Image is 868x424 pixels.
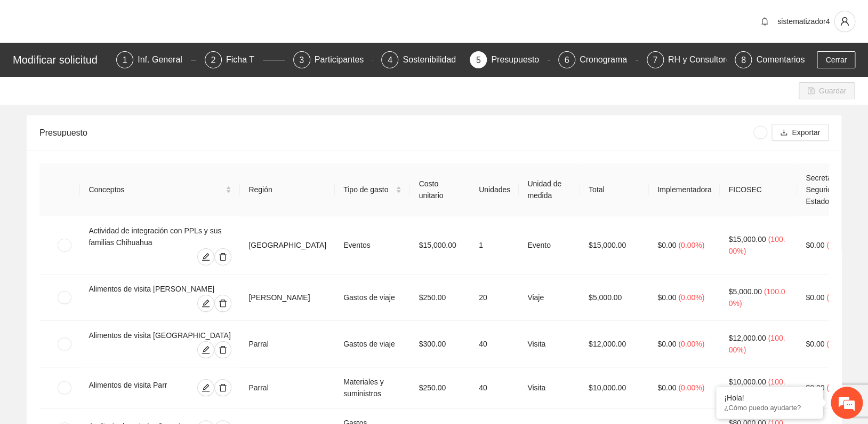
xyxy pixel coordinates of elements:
span: $0.00 [806,383,824,392]
button: downloadExportar [771,124,829,141]
span: $0.00 [806,340,824,348]
td: 40 [470,321,519,367]
span: 5 [476,56,481,65]
td: $5,000.00 [580,274,649,321]
div: 3Participantes [293,51,373,68]
td: Materiales y suministros [335,367,410,409]
div: 2Ficha T [205,51,285,68]
span: download [780,129,787,137]
span: $0.00 [806,241,824,249]
span: delete [215,383,231,392]
span: $15,000.00 [728,235,766,244]
th: Total [580,163,649,216]
button: user [834,11,855,32]
th: Tipo de gasto [335,163,410,216]
span: edit [198,299,214,308]
button: edit [197,295,214,312]
span: $12,000.00 [728,334,766,342]
span: 2 [211,56,215,65]
div: Cronograma [580,51,636,68]
span: ( 0.00% ) [678,241,704,249]
span: $5,000.00 [728,287,761,296]
button: edit [197,379,214,396]
span: sistematizador4 [777,17,830,26]
div: Alimentos de visita Parr [89,379,182,396]
span: ( 0.00% ) [826,383,853,392]
span: 4 [388,56,392,65]
span: edit [198,346,214,354]
div: Participantes [315,51,373,68]
span: Cerrar [825,54,847,66]
span: $0.00 [657,340,676,348]
td: Parral [240,321,335,367]
th: Implementadora [649,163,720,216]
span: ( 0.00% ) [678,383,704,392]
td: Parral [240,367,335,409]
td: 1 [470,216,519,274]
span: edit [198,383,214,392]
span: user [834,17,855,26]
span: edit [198,253,214,261]
td: $250.00 [410,367,470,409]
td: 20 [470,274,519,321]
span: Tipo de gasto [343,184,393,195]
button: edit [197,341,214,358]
span: Exportar [792,127,820,138]
div: Actividad de integración con PPLs y sus familias Chihuahua [89,225,231,248]
div: 5Presupuesto [470,51,550,68]
button: delete [214,379,231,396]
span: delete [215,253,231,261]
td: $15,000.00 [410,216,470,274]
td: Viaje [519,274,580,321]
span: delete [215,346,231,354]
span: 1 [123,56,127,65]
button: delete [214,248,231,265]
div: ¡Hola! [724,394,815,402]
button: Cerrar [817,51,855,68]
span: delete [215,299,231,308]
span: 7 [653,56,657,65]
div: Alimentos de visita [GEOGRAPHIC_DATA] [89,329,231,341]
button: edit [197,248,214,265]
div: Sostenibilidad [403,51,464,68]
button: saveGuardar [799,82,855,99]
td: Evento [519,216,580,274]
td: Visita [519,367,580,409]
div: Inf. General [138,51,191,68]
td: $250.00 [410,274,470,321]
div: RH y Consultores [668,51,743,68]
span: ( 0.00% ) [826,241,853,249]
span: $10,000.00 [728,378,766,386]
div: Ficha T [226,51,263,68]
div: Alimentos de visita [PERSON_NAME] [89,283,231,295]
span: 8 [741,56,746,65]
div: Presupuesto [39,117,753,148]
span: bell [757,17,773,26]
button: delete [214,341,231,358]
div: Minimizar ventana de chat en vivo [175,5,200,31]
td: [GEOGRAPHIC_DATA] [240,216,335,274]
th: Conceptos [80,163,240,216]
span: 3 [299,56,304,65]
span: Conceptos [89,184,223,195]
th: FICOSEC [720,163,797,216]
span: ( 0.00% ) [826,293,853,302]
th: Unidades [470,163,519,216]
span: ( 0.00% ) [826,340,853,348]
div: Modificar solicitud [13,51,110,68]
div: 8Comentarios [735,51,805,68]
div: 7RH y Consultores [647,51,727,68]
textarea: Escriba su mensaje y pulse “Intro” [5,292,203,329]
td: $15,000.00 [580,216,649,274]
span: Estamos en línea. [62,143,147,250]
span: $0.00 [657,293,676,302]
th: Unidad de medida [519,163,580,216]
td: Eventos [335,216,410,274]
td: 40 [470,367,519,409]
span: ( 0.00% ) [678,293,704,302]
td: Gastos de viaje [335,321,410,367]
button: bell [756,13,773,30]
td: $12,000.00 [580,321,649,367]
div: Presupuesto [491,51,548,68]
th: Región [240,163,335,216]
